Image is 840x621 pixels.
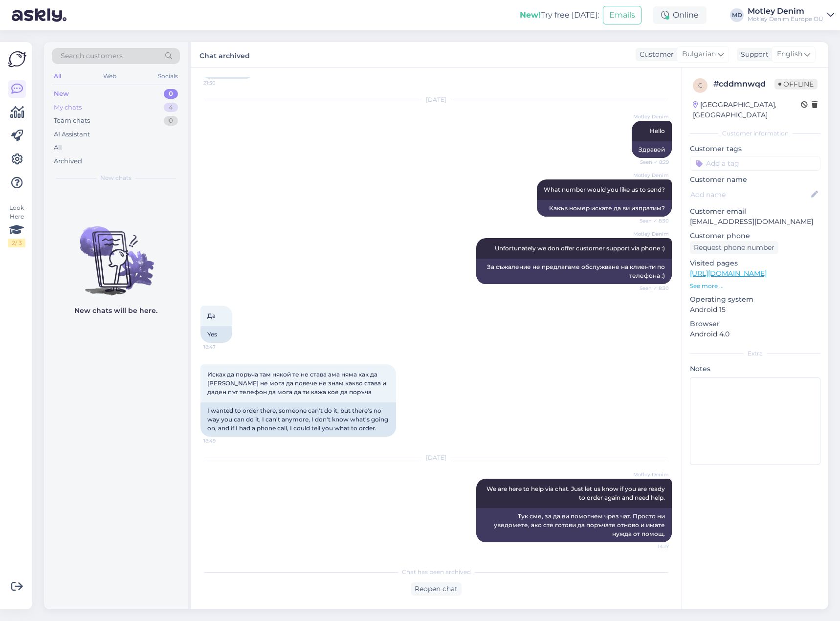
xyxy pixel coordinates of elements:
div: [GEOGRAPHIC_DATA], [GEOGRAPHIC_DATA] [693,100,801,120]
span: English [777,49,802,60]
p: Browser [690,319,820,329]
div: Online [653,6,707,24]
a: Motley DenimMotley Denim Europe OÜ [748,7,834,23]
p: See more ... [690,282,820,290]
div: Reopen chat [411,582,462,596]
div: Archived [54,156,82,166]
img: Askly Logo [8,50,26,68]
span: Исках да поръча там някой те не става ама няма как да [PERSON_NAME] не мога да повече не знам как... [207,371,388,396]
div: [DATE] [200,95,672,104]
label: Chat archived [199,48,250,61]
span: Search customers [61,51,123,61]
div: Team chats [54,116,90,126]
p: Android 4.0 [690,329,820,339]
b: New! [520,10,541,20]
div: AI Assistant [54,130,90,139]
div: MD [730,8,744,22]
div: Extra [690,349,820,358]
p: Customer tags [690,144,820,154]
span: 21:50 [203,79,240,87]
div: Motley Denim [748,7,823,15]
span: Seen ✓ 8:29 [632,158,669,166]
div: За съжаление не предлагаме обслужване на клиенти по телефона :) [476,259,672,284]
span: Hello [650,127,665,134]
p: Customer name [690,175,820,185]
div: Socials [156,70,180,83]
div: 0 [164,116,178,126]
span: Motley Denim [632,172,669,179]
div: Customer [636,49,674,60]
div: Какъв номер искате да ви изпратим? [537,200,672,217]
span: New chats [100,174,132,182]
span: Chat has been archived [402,568,471,577]
div: Try free [DATE]: [520,9,599,21]
p: Android 15 [690,305,820,315]
span: Unfortunately we don offer customer support via phone :) [495,244,665,252]
input: Add name [690,189,809,200]
div: 4 [164,103,178,112]
div: Yes [200,326,232,343]
div: All [52,70,63,83]
div: Web [101,70,118,83]
p: Notes [690,364,820,374]
span: Seen ✓ 8:30 [632,285,669,292]
span: Motley Denim [632,471,669,478]
span: 18:49 [203,437,240,444]
span: Seen ✓ 8:30 [632,217,669,224]
span: What number would you like us to send? [544,186,665,193]
button: Emails [603,6,641,24]
div: # cddmnwqd [713,78,774,90]
p: Visited pages [690,258,820,268]
div: My chats [54,103,82,112]
div: Customer information [690,129,820,138]
div: Request phone number [690,241,778,254]
div: I wanted to order there, someone can't do it, but there's no way you can do it, I can't anymore, ... [200,402,396,437]
div: Тук сме, за да ви помогнем чрез чат. Просто ни уведомете, ако сте готови да поръчате отново и има... [476,508,672,542]
span: 14:17 [632,543,669,550]
div: New [54,89,69,99]
div: Support [737,49,769,60]
span: Bulgarian [682,49,716,60]
img: No chats [44,209,188,297]
div: 2 / 3 [8,239,25,247]
div: Look Here [8,203,25,247]
p: New chats will be here. [74,306,157,316]
p: Operating system [690,294,820,305]
span: Offline [774,79,818,89]
div: Здравей [632,141,672,158]
span: c [698,82,703,89]
span: 18:47 [203,343,240,351]
p: Customer phone [690,231,820,241]
div: All [54,143,62,153]
p: [EMAIL_ADDRESS][DOMAIN_NAME] [690,217,820,227]
div: 0 [164,89,178,99]
input: Add a tag [690,156,820,171]
div: [DATE] [200,453,672,462]
p: Customer email [690,206,820,217]
span: Motley Denim [632,113,669,120]
a: [URL][DOMAIN_NAME] [690,269,767,278]
div: Motley Denim Europe OÜ [748,15,823,23]
span: We are here to help via chat. Just let us know if you are ready to order again and need help. [486,485,666,501]
span: Да [207,312,216,319]
span: Motley Denim [632,230,669,238]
